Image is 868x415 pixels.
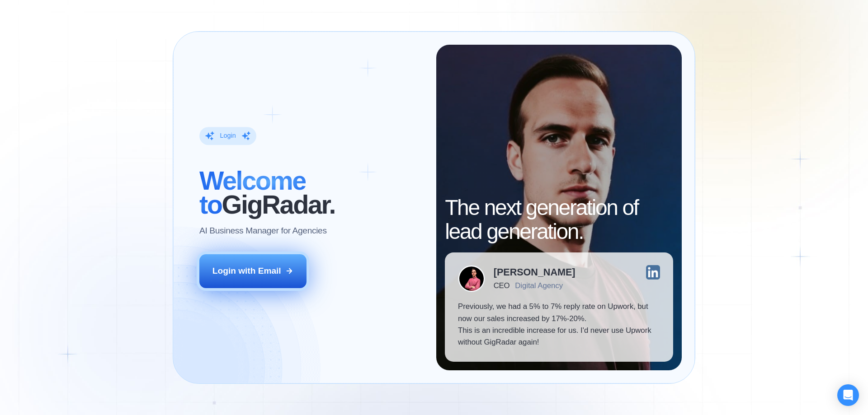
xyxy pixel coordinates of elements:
div: Open Intercom Messenger [837,384,859,406]
div: [PERSON_NAME] [494,267,576,277]
h2: The next generation of lead generation. [445,196,673,244]
h2: ‍ GigRadar. [199,169,423,217]
span: Welcome to [199,166,306,219]
p: Previously, we had a 5% to 7% reply rate on Upwork, but now our sales increased by 17%-20%. This ... [458,301,660,349]
div: Login with Email [212,265,281,277]
div: Digital Agency [515,281,563,290]
div: Login [220,132,236,140]
div: CEO [494,281,509,290]
p: AI Business Manager for Agencies [199,225,327,237]
button: Login with Email [199,254,307,288]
